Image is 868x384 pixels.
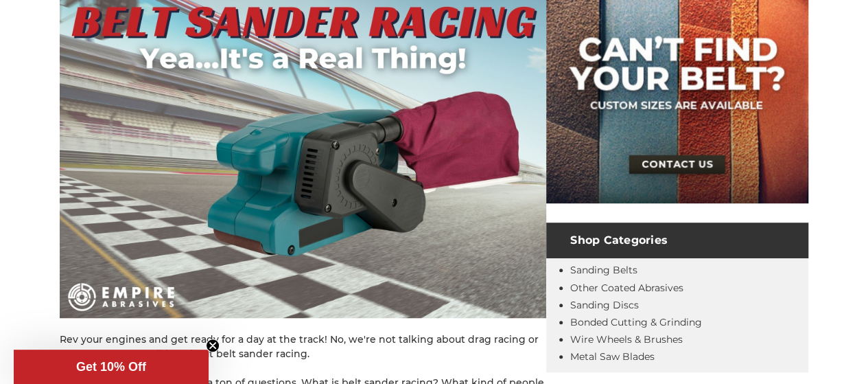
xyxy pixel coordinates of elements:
a: Metal Saw Blades [570,350,655,363]
a: Other Coated Abrasives [570,282,683,294]
a: Sanding Belts [570,264,637,276]
a: Bonded Cutting & Grinding [570,316,702,328]
div: Get 10% OffClose teaser [14,350,209,384]
p: Rev your engines and get ready for a day at the track! No, we're not talking about drag racing or... [60,332,546,361]
a: Wire Wheels & Brushes [570,333,683,346]
a: Sanding Discs [570,299,639,311]
button: Close teaser [206,339,220,352]
h4: Shop Categories [546,223,808,258]
span: Get 10% Off [76,360,146,374]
